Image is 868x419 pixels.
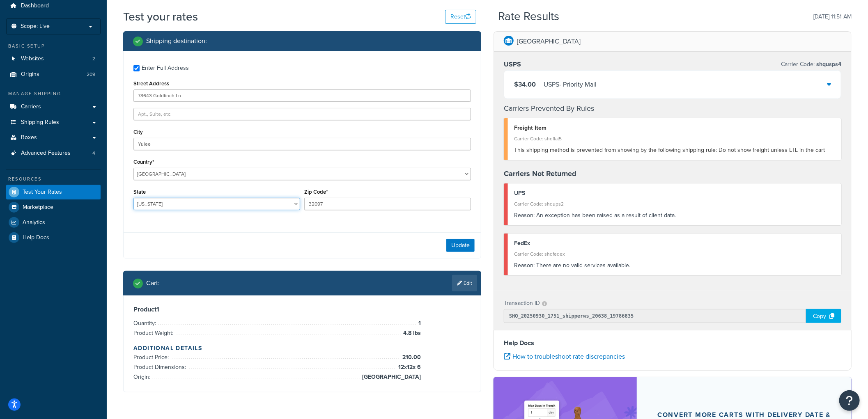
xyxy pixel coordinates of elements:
div: Basic Setup [6,43,101,50]
span: shqusps4 [815,60,841,69]
span: Origin: [133,373,152,381]
h4: Additional Details [133,344,471,353]
button: Update [446,239,475,252]
div: Carrier Code: shqups2 [514,198,835,210]
span: Scope: Live [21,23,50,30]
li: Advanced Features [6,146,101,161]
div: UPS [514,188,835,199]
span: Boxes [21,134,37,141]
label: Country* [133,159,154,165]
h4: Help Docs [504,338,841,348]
a: How to troubleshoot rate discrepancies [504,352,625,361]
h2: Cart : [146,279,160,287]
a: Test Your Rates [6,185,101,199]
span: 209 [87,71,95,78]
span: Marketplace [23,204,53,211]
button: Reset [445,10,476,24]
div: Resources [6,176,101,183]
a: Marketplace [6,200,101,215]
a: Boxes [6,130,101,145]
div: An exception has been raised as a result of client data. [514,210,835,221]
p: Carrier Code: [781,59,841,70]
div: Enter Full Address [142,62,189,74]
label: State [133,189,146,195]
span: Advanced Features [21,150,71,157]
span: 210.00 [400,353,421,362]
a: Carriers [6,99,101,114]
span: Product Weight: [133,329,175,337]
div: Copy [806,309,841,323]
a: Advanced Features4 [6,146,101,161]
h2: Shipping destination : [146,37,207,45]
input: Enter Full Address [133,65,140,71]
a: Help Docs [6,230,101,245]
span: Origins [21,71,39,78]
strong: Carriers Not Returned [504,168,576,179]
span: Reason: [514,261,535,270]
h3: USPS [504,60,521,69]
div: USPS - Priority Mail [544,79,597,90]
span: 4.8 lbs [401,328,421,338]
li: Websites [6,51,101,66]
a: Origins209 [6,67,101,82]
span: Product Price: [133,353,171,362]
input: Apt., Suite, etc. [133,108,471,120]
p: Transaction ID [504,298,540,309]
span: $34.00 [514,80,536,89]
span: 2 [92,55,95,62]
div: There are no valid services available. [514,260,835,271]
label: Zip Code* [304,189,328,195]
span: Analytics [23,219,45,226]
h4: Carriers Prevented By Rules [504,103,841,114]
span: Quantity: [133,319,158,327]
a: Shipping Rules [6,115,101,130]
span: Dashboard [21,2,49,9]
h1: Test your rates [123,9,198,25]
button: Open Resource Center [839,390,860,411]
p: [DATE] 11:51 AM [813,11,852,23]
a: Websites2 [6,51,101,66]
span: This shipping method is prevented from showing by the following shipping rule: Do not show freigh... [514,146,825,154]
label: Street Address [133,80,169,87]
div: FedEx [514,238,835,249]
span: Shipping Rules [21,119,59,126]
span: Test Your Rates [23,189,62,196]
h3: Product 1 [133,305,471,314]
span: Carriers [21,103,41,110]
span: 1 [416,318,421,328]
span: Help Docs [23,234,49,241]
div: Freight Item [514,122,835,134]
span: Reason: [514,211,535,220]
div: Carrier Code: shqflat5 [514,133,835,144]
span: 12 x 12 x 6 [396,362,421,372]
label: City [133,129,143,135]
span: Product Dimensions: [133,363,188,371]
li: Origins [6,67,101,82]
h2: Rate Results [498,10,560,23]
a: Analytics [6,215,101,230]
a: Edit [452,275,477,291]
div: Carrier Code: shqfedex [514,248,835,260]
p: [GEOGRAPHIC_DATA] [517,36,581,47]
span: Websites [21,55,44,62]
div: Manage Shipping [6,90,101,97]
span: 4 [92,150,95,157]
span: [GEOGRAPHIC_DATA] [360,372,421,382]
